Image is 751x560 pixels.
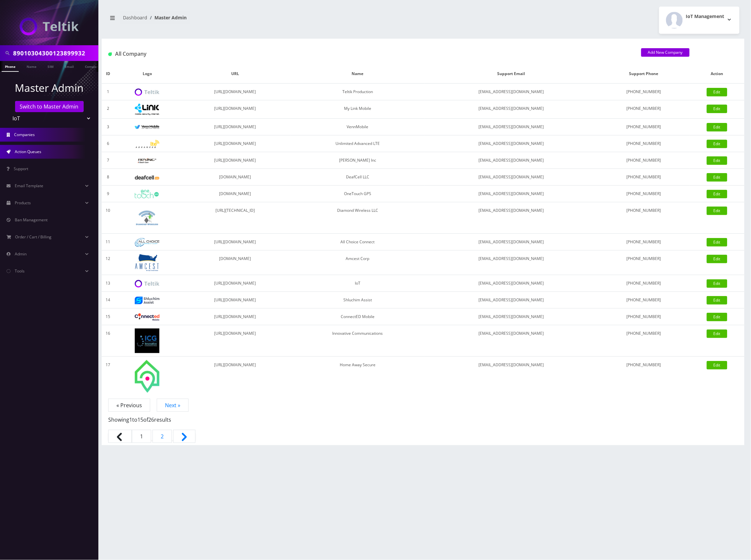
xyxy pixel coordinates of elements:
[690,64,744,84] th: Action
[102,186,114,202] td: 9
[135,206,159,230] img: Diamond Wireless LLC
[148,416,154,423] span: 26
[707,313,727,321] a: Edit
[135,280,159,288] img: IoT
[598,309,690,325] td: [PHONE_NUMBER]
[135,190,159,198] img: OneTouch GPS
[598,202,690,234] td: [PHONE_NUMBER]
[108,430,132,443] span: &laquo; Previous
[114,64,180,84] th: Logo
[291,169,425,186] td: DeafCell LLC
[61,61,77,71] a: Email
[108,409,738,424] p: Showing to of results
[291,119,425,135] td: VennMobile
[180,84,290,100] td: [URL][DOMAIN_NAME]
[291,309,425,325] td: ConnectED Mobile
[598,186,690,202] td: [PHONE_NUMBER]
[15,101,84,112] a: Switch to Master Admin
[707,140,727,148] a: Edit
[707,279,727,288] a: Edit
[135,104,159,115] img: My Link Mobile
[707,156,727,165] a: Edit
[102,357,114,396] td: 17
[180,202,290,234] td: [URL][TECHNICAL_ID]
[132,430,151,443] span: 1
[102,325,114,357] td: 16
[598,250,690,275] td: [PHONE_NUMBER]
[108,401,738,445] nav: Pagination Navigation
[135,254,159,271] img: Amcest Corp
[152,430,172,443] a: Go to page 2
[291,292,425,309] td: Shluchim Assist
[180,152,290,169] td: [URL][DOMAIN_NAME]
[425,169,598,186] td: [EMAIL_ADDRESS][DOMAIN_NAME]
[291,64,425,84] th: Name
[102,202,114,234] td: 10
[82,61,104,71] a: Company
[15,200,31,206] span: Products
[102,275,114,292] td: 13
[135,89,159,96] img: Teltik Production
[707,238,727,247] a: Edit
[598,234,690,250] td: [PHONE_NUMBER]
[707,88,727,96] a: Edit
[291,152,425,169] td: [PERSON_NAME] Inc
[707,330,727,338] a: Edit
[641,48,690,57] a: Add New Company
[707,296,727,305] a: Edit
[291,234,425,250] td: All Choice Connect
[291,100,425,119] td: My Link Mobile
[291,357,425,396] td: Home Away Secure
[180,234,290,250] td: [URL][DOMAIN_NAME]
[707,190,727,198] a: Edit
[659,7,740,34] button: IoT Management
[425,186,598,202] td: [EMAIL_ADDRESS][DOMAIN_NAME]
[157,399,189,412] a: Next »
[598,152,690,169] td: [PHONE_NUMBER]
[598,100,690,119] td: [PHONE_NUMBER]
[135,140,159,148] img: Unlimited Advanced LTE
[180,119,290,135] td: [URL][DOMAIN_NAME]
[13,47,97,59] input: Search in Company
[425,325,598,357] td: [EMAIL_ADDRESS][DOMAIN_NAME]
[102,292,114,309] td: 14
[102,119,114,135] td: 3
[180,275,290,292] td: [URL][DOMAIN_NAME]
[15,217,48,223] span: Ban Management
[707,173,727,182] a: Edit
[135,238,159,247] img: All Choice Connect
[425,100,598,119] td: [EMAIL_ADDRESS][DOMAIN_NAME]
[102,169,114,186] td: 8
[291,325,425,357] td: Innovative Communications
[707,105,727,113] a: Edit
[180,325,290,357] td: [URL][DOMAIN_NAME]
[123,14,147,21] a: Dashboard
[20,18,79,35] img: IoT
[14,132,35,137] span: Companies
[291,275,425,292] td: IoT
[15,183,43,189] span: Email Template
[598,169,690,186] td: [PHONE_NUMBER]
[291,250,425,275] td: Amcest Corp
[129,416,132,423] span: 1
[291,135,425,152] td: Unlimited Advanced LTE
[180,186,290,202] td: [DOMAIN_NAME]
[135,125,159,130] img: VennMobile
[173,430,195,443] a: Next &raquo;
[135,297,159,304] img: Shluchim Assist
[102,309,114,325] td: 15
[180,309,290,325] td: [URL][DOMAIN_NAME]
[135,329,159,353] img: Innovative Communications
[598,292,690,309] td: [PHONE_NUMBER]
[707,123,727,131] a: Edit
[598,84,690,100] td: [PHONE_NUMBER]
[107,11,418,30] nav: breadcrumb
[425,152,598,169] td: [EMAIL_ADDRESS][DOMAIN_NAME]
[102,250,114,275] td: 12
[102,100,114,119] td: 2
[108,399,150,412] span: « Previous
[598,135,690,152] td: [PHONE_NUMBER]
[425,234,598,250] td: [EMAIL_ADDRESS][DOMAIN_NAME]
[707,361,727,370] a: Edit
